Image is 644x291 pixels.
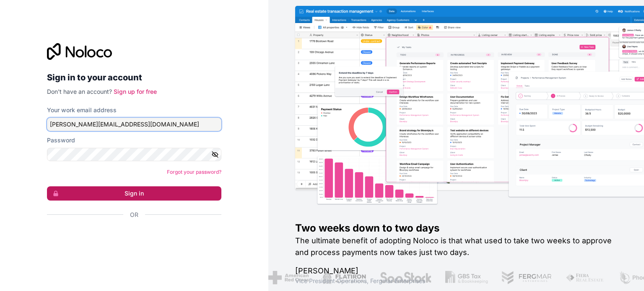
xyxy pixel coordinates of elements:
[268,271,309,284] img: /assets/american-red-cross-BAupjrZR.png
[295,221,617,235] h1: Two weeks down to two days
[114,88,157,95] a: Sign up for free
[47,118,221,131] input: Email address
[167,169,221,175] a: Forgot your password?
[47,186,221,201] button: Sign in
[47,106,117,114] label: Your work email address
[47,70,221,85] h2: Sign in to your account
[47,136,75,144] label: Password
[43,228,219,247] iframe: Bouton "Se connecter avec Google"
[130,211,138,219] span: Or
[295,235,617,258] h2: The ultimate benefit of adopting Noloco is that what used to take two weeks to approve and proces...
[47,148,221,161] input: Password
[295,277,617,285] h1: Vice President Operations , Fergmar Enterprises
[295,265,617,277] h1: [PERSON_NAME]
[47,88,112,95] span: Don't have an account?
